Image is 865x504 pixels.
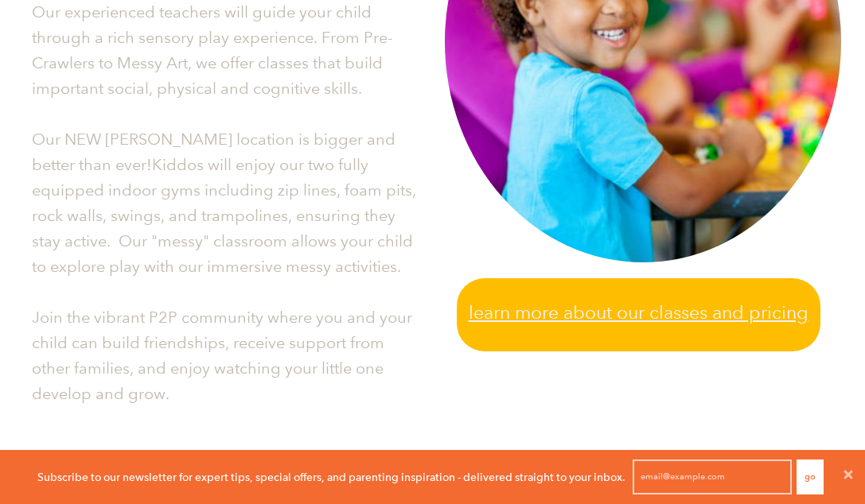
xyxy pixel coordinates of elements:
[633,459,792,494] input: email@example.com
[457,278,820,351] a: Learn more about our classes and pricing
[32,308,412,403] span: Join the vibrant P2P community where you and your child can build friendships, receive support fr...
[32,155,416,276] span: Kiddos will enjoy our two fully equipped indoor gyms including zip lines, foam pits, rock walls, ...
[797,459,824,494] button: Go
[37,468,625,486] p: Subscribe to our newsletter for expert tips, special offers, and parenting inspiration - delivere...
[32,126,421,279] p: Our NEW [PERSON_NAME] location is bigger and better than ever!
[469,298,809,328] span: Learn more about our classes and pricing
